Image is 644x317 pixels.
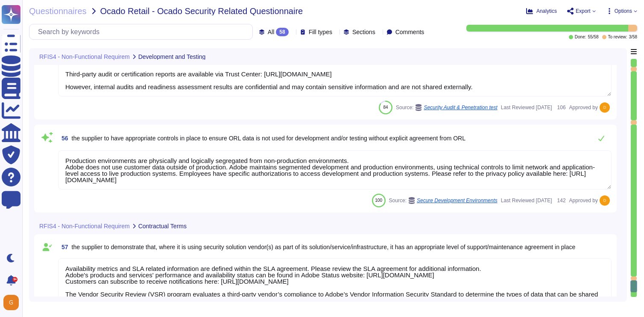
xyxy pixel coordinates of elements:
[556,105,566,110] span: 106
[2,293,25,312] button: user
[588,35,598,39] span: 55 / 58
[556,198,566,203] span: 142
[417,198,498,203] span: Secure Development Environments
[352,29,375,35] span: Sections
[29,7,87,15] span: Questionnaires
[383,105,388,110] span: 84
[58,135,68,141] span: 56
[526,8,557,15] button: Analytics
[536,9,557,14] span: Analytics
[629,35,637,39] span: 3 / 58
[58,44,612,96] textarea: Adobe has been evaluated against external certification and audit standards for products listed o...
[39,223,130,229] span: RFIS4 - Non-Functional Requirem
[72,135,465,142] span: the supplier to have appropriate controls in place to ensure ORL data is not used for development...
[395,29,424,35] span: Comments
[100,7,303,15] span: Ocado Retail - Ocado Security Related Questionnaire
[501,198,552,203] span: Last Reviewed [DATE]
[34,24,252,39] input: Search by keywords
[309,29,332,35] span: Fill types
[276,28,288,36] div: 58
[268,29,275,35] span: All
[12,277,18,282] div: 9+
[58,150,612,189] textarea: Production environments are physically and logically segregated from non-production environments....
[389,197,498,204] span: Source:
[72,244,576,250] span: the supplier to demonstrate that, where it is using security solution vendor(s) as part of its so...
[396,104,498,111] span: Source:
[501,105,552,110] span: Last Reviewed [DATE]
[375,198,382,203] span: 100
[569,105,598,110] span: Approved by
[608,35,627,39] span: To review:
[138,54,206,60] span: Development and Testing
[58,244,68,250] span: 57
[3,295,19,310] img: user
[576,9,591,14] span: Export
[600,195,610,206] img: user
[600,102,610,113] img: user
[569,198,598,203] span: Approved by
[615,9,632,14] span: Options
[424,105,497,110] span: Security Audit & Penetration test
[575,35,586,39] span: Done:
[138,223,187,229] span: Contractual Terms
[39,54,130,60] span: RFIS4 - Non-Functional Requirem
